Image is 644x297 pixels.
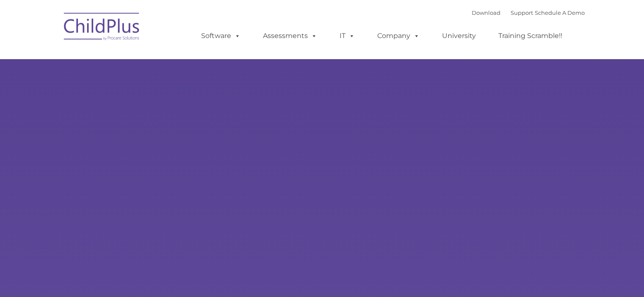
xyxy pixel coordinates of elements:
[472,9,585,16] font: |
[434,27,484,44] a: University
[193,27,249,44] a: Software
[369,27,428,44] a: Company
[331,27,363,44] a: IT
[254,27,326,44] a: Assessments
[490,27,571,44] a: Training Scramble!!
[511,9,533,16] a: Support
[472,9,500,16] a: Download
[60,7,144,49] img: ChildPlus by Procare Solutions
[535,9,585,16] a: Schedule A Demo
